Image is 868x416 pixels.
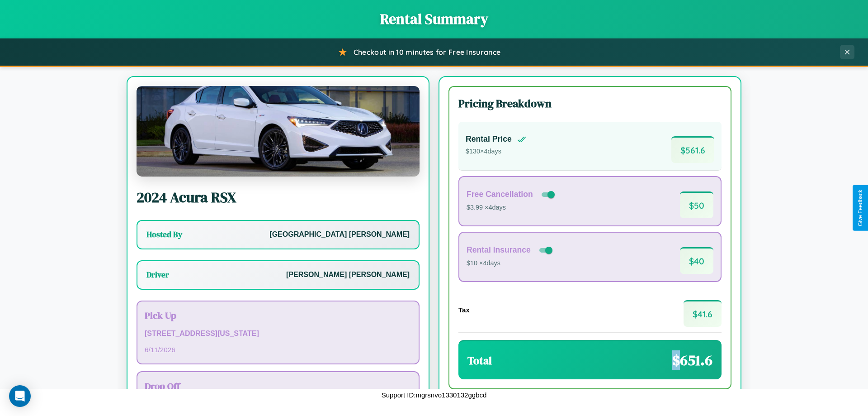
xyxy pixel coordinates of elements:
h4: Tax [458,306,470,314]
div: Open Intercom Messenger [9,385,31,407]
h4: Rental Price [466,134,512,144]
p: $ 130 × 4 days [466,146,526,158]
span: $ 50 [680,191,713,218]
span: $ 40 [680,247,713,274]
p: $3.99 × 4 days [467,202,557,214]
p: [GEOGRAPHIC_DATA] [PERSON_NAME] [269,228,410,241]
span: Checkout in 10 minutes for Free Insurance [354,48,500,57]
h1: Rental Summary [9,9,859,29]
h3: Drop Off [145,379,411,392]
p: [STREET_ADDRESS][US_STATE] [145,327,411,340]
h3: Total [467,353,492,368]
h4: Free Cancellation [467,190,533,199]
div: Give Feedback [857,190,863,226]
h4: Rental Insurance [467,245,531,255]
h3: Pricing Breakdown [458,96,722,111]
h2: 2024 Acura RSX [137,187,420,207]
h3: Pick Up [145,309,411,322]
p: 6 / 11 / 2026 [145,344,411,356]
h3: Hosted By [146,229,182,240]
span: $ 561.6 [671,136,714,163]
p: $10 × 4 days [467,258,554,269]
h3: Driver [146,269,169,280]
span: $ 651.6 [672,350,712,370]
span: $ 41.6 [684,300,722,327]
p: [PERSON_NAME] [PERSON_NAME] [286,268,410,282]
img: Acura RSX [137,86,420,177]
p: Support ID: mgrsnvo1330132ggbcd [382,389,487,401]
